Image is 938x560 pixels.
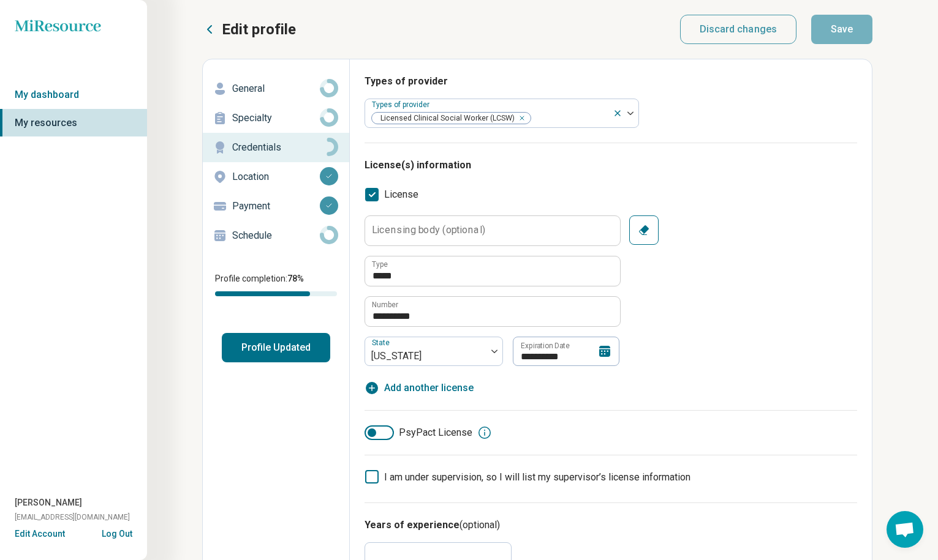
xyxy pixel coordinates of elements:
div: Profile completion [215,291,337,296]
p: Edit profile [222,20,296,39]
button: Edit profile [202,20,296,39]
input: credential.licenses.0.name [365,256,620,286]
button: Log Out [102,528,132,537]
label: Type [372,261,388,268]
a: Credentials [203,133,349,162]
span: (optional) [460,519,500,531]
button: Profile Updated [222,333,330,362]
a: Location [203,162,349,192]
span: [PERSON_NAME] [15,496,82,509]
p: Credentials [232,140,320,155]
span: Licensed Clinical Social Worker (LCSW) [372,113,518,124]
p: Payment [232,199,320,214]
a: Schedule [203,221,349,250]
span: I am under supervision, so I will list my supervisor’s license information [384,471,690,483]
span: License [384,187,418,202]
label: Licensing body (optional) [372,225,485,235]
div: Profile completion: [203,265,349,304]
label: State [372,338,392,347]
button: Edit Account [15,528,65,540]
h3: Years of experience [365,518,857,532]
span: 78 % [287,274,304,283]
a: Specialty [203,103,349,133]
span: Add another license [384,381,474,395]
h3: License(s) information [365,158,857,173]
button: Save [811,15,872,44]
p: Specialty [232,111,320,125]
button: Add another license [365,381,474,395]
label: Number [372,301,398,308]
a: General [203,74,349,103]
label: Types of provider [372,100,432,109]
span: [EMAIL_ADDRESS][DOMAIN_NAME] [15,512,130,523]
label: PsyPact License [365,425,472,440]
a: Payment [203,192,349,221]
h3: Types of provider [365,74,857,89]
button: Discard changes [680,15,797,44]
div: Open chat [887,511,923,548]
p: Location [232,170,320,184]
p: General [232,81,320,96]
p: Schedule [232,228,320,243]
